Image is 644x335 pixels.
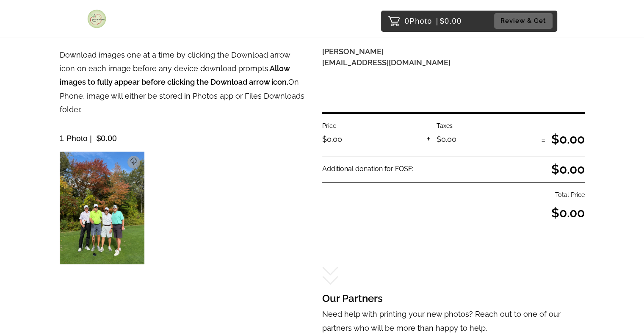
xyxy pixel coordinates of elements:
span: Photo [409,14,432,28]
span: | [436,17,439,25]
small: Taxes [437,122,453,129]
input: 0.00 [506,161,585,177]
p: Need help with printing your new photos? Reach out to one of our partners who will be more than h... [322,307,585,335]
a: Review & Get [494,13,555,29]
button: Review & Get [494,13,553,29]
small: Total Price [555,191,585,198]
p: Download images one at a time by clicking the Download arrow icon on each image before any device... [60,48,307,117]
p: [PERSON_NAME] [322,46,585,57]
p: 0 $0.00 [405,14,462,28]
a: Download [127,156,140,169]
p: $0.00 [437,133,456,146]
img: perfectgolf%2Ffosf%2Fgallery%2F6229%2FIMG_1350.jpeg [60,152,144,265]
p: Additional donation for FOSF: [322,163,506,175]
small: Price [322,122,336,129]
strong: Allow images to fully appear before clicking the Download arrow icon. [60,64,290,86]
h2: Our Partners [322,289,585,307]
p: $0.00 [322,133,342,146]
p: [EMAIL_ADDRESS][DOMAIN_NAME] [322,57,585,85]
p: $0.00 [324,202,585,224]
img: Snapphound Logo [87,9,106,28]
small: 1 Photo | $0.00 [60,134,117,143]
p: $0.00 [551,128,585,151]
